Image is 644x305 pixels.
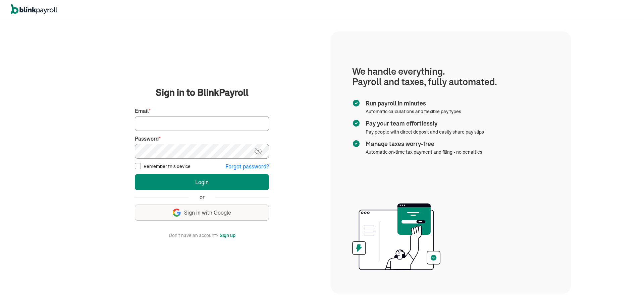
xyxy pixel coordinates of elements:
span: or [200,194,205,201]
span: Pay people with direct deposit and easily share pay slips [366,129,484,135]
label: Email [135,107,269,115]
img: checkmark [352,99,360,107]
button: Sign up [220,231,235,239]
button: Sign in with Google [135,205,269,221]
span: Automatic on-time tax payment and filing - no penalties [366,149,482,155]
h1: We handle everything. Payroll and taxes, fully automated. [352,66,549,87]
img: eye [254,147,262,155]
img: checkmark [352,140,360,148]
button: Forgot password? [225,163,269,170]
input: Your email address [135,116,269,131]
span: Don't have an account? [169,231,218,239]
img: checkmark [352,119,360,127]
span: Sign in to BlinkPayroll [156,86,249,99]
label: Remember this device [144,163,191,170]
img: illustration [352,201,440,272]
span: Run payroll in minutes [366,99,459,108]
span: Manage taxes worry-free [366,140,480,148]
label: Password [135,135,269,143]
img: google [173,209,181,217]
span: Pay your team effortlessly [366,119,481,128]
img: logo [11,4,57,14]
button: Login [135,174,269,190]
span: Sign in with Google [184,209,231,217]
span: Automatic calculations and flexible pay types [366,108,461,115]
